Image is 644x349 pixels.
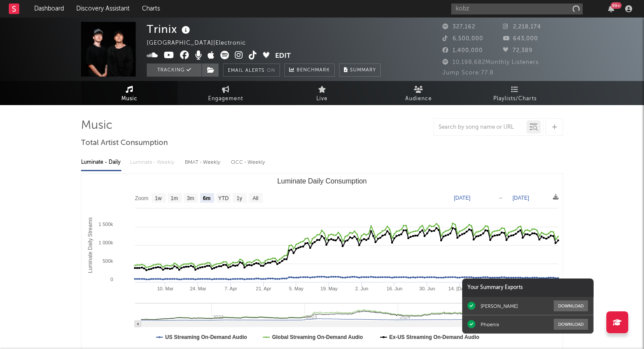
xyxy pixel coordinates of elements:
[284,63,335,77] a: Benchmark
[99,240,113,245] text: 1 000k
[177,81,274,105] a: Engagement
[442,48,483,53] span: 1,400,000
[157,286,174,291] text: 10. Mar
[389,334,480,340] text: Ex-US Streaming On-Demand Audio
[103,258,113,264] text: 500k
[165,334,247,340] text: US Streaming On-Demand Audio
[493,94,537,104] span: Playlists/Charts
[135,195,149,201] text: Zoom
[608,5,614,12] button: 99+
[419,286,435,291] text: 30. Jun
[462,278,594,297] div: Your Summary Exports
[513,195,529,201] text: [DATE]
[297,65,330,76] span: Benchmark
[370,81,467,105] a: Audience
[442,60,539,65] span: 10,198,682 Monthly Listeners
[498,195,503,201] text: →
[316,94,328,104] span: Live
[223,63,280,77] button: Email AlertsOn
[611,2,622,9] div: 99 +
[99,222,113,227] text: 1 500k
[218,195,229,201] text: YTD
[451,4,583,14] input: Search for artists
[256,286,271,291] text: 21. Apr
[208,94,243,104] span: Engagement
[147,22,192,36] div: Trinix
[350,68,376,73] span: Summary
[405,94,432,104] span: Audience
[467,81,563,105] a: Playlists/Charts
[339,63,381,77] button: Summary
[81,155,121,170] div: Luminate - Daily
[481,321,499,328] div: Phoenix
[224,286,237,291] text: 7. Apr
[187,195,195,201] text: 3m
[147,38,256,49] div: [GEOGRAPHIC_DATA] | Electronic
[231,155,266,170] div: OCC - Weekly
[252,195,258,201] text: All
[442,70,494,76] span: Jump Score: 77.8
[81,138,168,148] span: Total Artist Consumption
[237,195,242,201] text: 1y
[554,300,588,311] button: Download
[87,217,93,273] text: Luminate Daily Streams
[81,81,177,105] a: Music
[147,63,202,77] button: Tracking
[185,155,222,170] div: BMAT - Weekly
[267,68,275,73] em: On
[110,277,113,282] text: 0
[355,286,368,291] text: 2. Jun
[454,195,471,201] text: [DATE]
[434,124,527,131] input: Search by song name or URL
[121,94,138,104] span: Music
[289,286,304,291] text: 5. May
[442,24,475,30] span: 327,162
[503,24,541,30] span: 2,218,174
[481,303,518,309] div: [PERSON_NAME]
[81,174,563,349] svg: Luminate Daily Consumption
[274,81,370,105] a: Live
[448,286,471,291] text: 14. [DATE]
[503,36,538,42] span: 643,000
[386,286,402,291] text: 16. Jun
[275,51,291,62] button: Edit
[442,36,483,42] span: 6,500,000
[503,48,533,53] span: 72,389
[554,319,588,330] button: Download
[272,334,363,340] text: Global Streaming On-Demand Audio
[155,195,162,201] text: 1w
[203,195,210,201] text: 6m
[171,195,178,201] text: 1m
[320,286,338,291] text: 19. May
[190,286,206,291] text: 24. Mar
[277,177,367,185] text: Luminate Daily Consumption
